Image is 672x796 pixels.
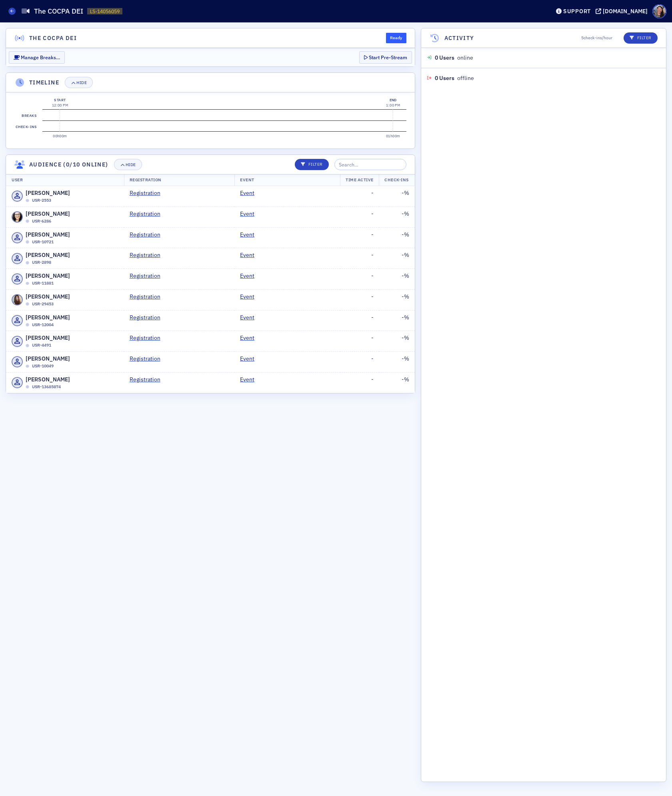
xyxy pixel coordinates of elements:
[32,384,61,390] span: USR-13685874
[596,8,650,14] button: [DOMAIN_NAME]
[126,162,136,167] div: Hide
[444,34,474,42] h4: Activity
[26,282,29,285] div: Offline
[26,272,70,280] span: [PERSON_NAME]
[379,289,415,310] td: - %
[435,74,454,82] span: 0 Users
[32,363,54,369] span: USR-10049
[29,78,59,87] h4: Timeline
[563,8,591,15] div: Support
[26,261,29,265] div: Offline
[32,259,51,266] span: USR-2898
[624,32,658,44] button: Filter
[20,110,38,121] label: Breaks
[240,231,260,239] a: Event
[26,240,29,244] div: Offline
[386,97,400,103] div: End
[130,251,166,259] a: Registration
[130,189,166,197] a: Registration
[130,210,166,218] a: Registration
[240,334,260,342] a: Event
[457,74,474,82] span: offline
[240,293,260,301] a: Event
[130,313,166,322] a: Registration
[379,372,415,393] td: - %
[26,334,70,342] span: [PERSON_NAME]
[26,210,70,218] span: [PERSON_NAME]
[240,272,260,280] a: Event
[295,159,329,170] button: Filter
[32,322,54,328] span: USR-12004
[26,219,29,223] div: Offline
[26,365,29,368] div: Offline
[65,77,93,88] button: Hide
[32,301,54,307] span: USR-29453
[53,134,67,138] time: 00h00m
[130,375,166,384] a: Registration
[34,6,83,16] h1: The COCPA DEI
[340,174,379,186] th: Time Active
[6,174,124,186] th: User
[334,159,406,170] input: Search…
[340,248,379,269] td: -
[379,310,415,331] td: - %
[379,331,415,352] td: - %
[26,385,29,389] div: Offline
[340,207,379,227] td: -
[240,375,260,384] a: Event
[435,54,454,62] span: 0 Users
[26,323,29,327] div: Offline
[26,375,70,384] span: [PERSON_NAME]
[340,331,379,352] td: -
[379,248,415,269] td: - %
[26,231,70,239] span: [PERSON_NAME]
[240,189,260,197] a: Event
[52,97,68,103] div: Start
[124,174,234,186] th: Registration
[130,231,166,239] a: Registration
[340,227,379,248] td: -
[29,160,108,169] h4: Audience (0/10 online)
[386,134,400,138] time: 01h00m
[29,34,77,42] h4: The COCPA DEI
[340,372,379,393] td: -
[26,251,70,259] span: [PERSON_NAME]
[240,210,260,218] a: Event
[130,272,166,280] a: Registration
[386,103,400,107] time: 1:00 PM
[32,197,51,204] span: USR-2553
[340,310,379,331] td: -
[32,280,54,287] span: USR-11881
[76,80,87,85] div: Hide
[130,334,166,342] a: Registration
[26,344,29,347] div: Offline
[340,186,379,207] td: -
[26,199,29,203] div: Offline
[240,313,260,322] a: Event
[359,51,412,64] button: Start Pre-Stream
[379,186,415,207] td: - %
[52,103,68,107] time: 12:00 PM
[386,33,406,43] div: Ready
[32,218,51,225] span: USR-6286
[26,302,29,306] div: Offline
[581,35,612,41] span: 5 check-ins/hour
[32,342,51,349] span: USR-4491
[234,174,340,186] th: Event
[32,239,54,245] span: USR-10721
[240,355,260,363] a: Event
[301,161,323,168] p: Filter
[130,355,166,363] a: Registration
[130,293,166,301] a: Registration
[26,293,70,301] span: [PERSON_NAME]
[603,8,648,15] div: [DOMAIN_NAME]
[26,189,70,197] span: [PERSON_NAME]
[9,51,65,64] button: Manage Breaks…
[379,227,415,248] td: - %
[379,207,415,227] td: - %
[379,174,414,186] th: Check-Ins
[340,289,379,310] td: -
[652,4,666,18] span: Profile
[240,251,260,259] a: Event
[26,355,70,363] span: [PERSON_NAME]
